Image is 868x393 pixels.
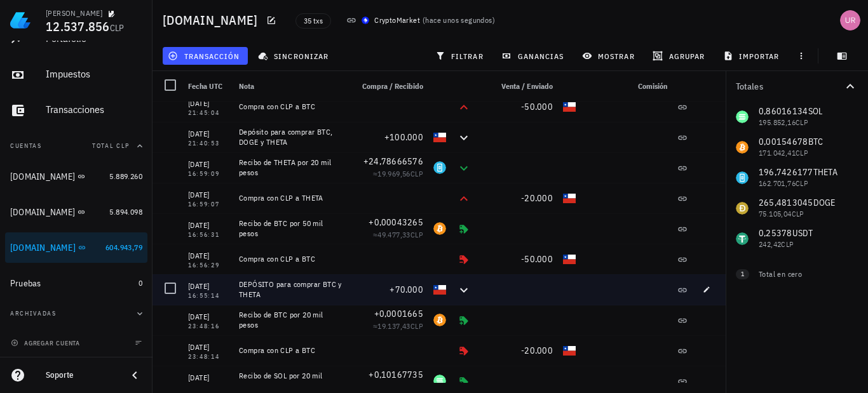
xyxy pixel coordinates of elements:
span: transacción [170,51,240,61]
div: [DOMAIN_NAME] [10,207,75,218]
span: +0,00043265 [369,216,423,228]
div: [DATE] [188,250,229,262]
span: Compra / Recibido [362,81,423,91]
span: -50.000 [521,101,553,112]
span: sincronizar [261,51,329,61]
div: SOL-icon [433,375,446,387]
span: CLP [110,22,125,34]
div: Compra con CLP a BTC [239,254,342,264]
button: Totales [726,71,868,102]
span: Fecha UTC [188,81,222,91]
span: importar [726,51,780,61]
button: filtrar [430,47,491,65]
div: [DATE] [188,280,229,293]
span: Nota [239,81,254,91]
div: 23:48:16 [188,323,229,330]
div: [DATE] [188,219,229,232]
div: 16:56:29 [188,262,229,269]
span: +100.000 [384,131,423,143]
div: Pruebas [10,278,41,289]
div: [DATE] [188,97,229,110]
h1: [DOMAIN_NAME] [163,10,262,30]
span: Total CLP [92,142,130,150]
span: -20.000 [521,345,553,356]
span: +24,78666576 [363,156,423,167]
span: 0 [139,278,142,288]
span: 19.969,56 [377,169,410,178]
span: 5.894.098 [109,207,142,216]
span: Venta / Enviado [501,81,553,91]
div: Recibo de BTC por 50 mil pesos [239,218,342,239]
div: Impuestos [46,68,142,80]
a: [DOMAIN_NAME] 5.889.260 [5,161,147,192]
div: Recibo de THETA por 20 mil pesos [239,157,342,178]
button: Archivadas [5,298,147,329]
div: avatar [840,10,860,30]
span: 5.889.260 [109,171,142,181]
div: 16:59:07 [188,201,229,208]
a: Transacciones [5,95,147,126]
div: Comisión [581,71,672,102]
div: Compra / Recibido [347,71,428,102]
div: 16:55:14 [188,293,229,299]
span: 604.943,79 [105,243,142,252]
span: CLP [410,230,423,239]
span: -20.000 [521,192,553,204]
span: CLP [410,382,423,392]
a: [DOMAIN_NAME] 5.894.098 [5,197,147,227]
img: LedgiFi [10,10,31,30]
span: ≈ [373,169,423,178]
div: DEPÓSITO para comprar BTC y THETA [239,279,342,300]
div: THETA-icon [433,161,446,174]
span: 1 [741,269,744,279]
div: [PERSON_NAME] [46,8,102,18]
span: 12.537.856 [46,18,110,35]
div: CLP-icon [433,283,446,296]
button: sincronizar [253,47,337,65]
span: ganancias [504,51,564,61]
span: CLP [410,321,423,331]
div: [DATE] [188,310,229,323]
img: CryptoMKT [362,17,369,24]
span: ≈ [373,321,423,331]
div: Recibo de BTC por 20 mil pesos [239,310,342,330]
span: -50.000 [521,253,553,265]
a: Impuestos [5,60,147,90]
span: hace unos segundos [425,15,492,25]
div: [DATE] [188,371,229,384]
div: CLP-icon [563,192,576,204]
span: ≈ [377,382,423,392]
span: agrupar [655,51,705,61]
button: CuentasTotal CLP [5,131,147,161]
span: 35 txs [304,14,323,28]
div: Totales [736,82,843,91]
div: CLP-icon [433,131,446,143]
span: agregar cuenta [13,339,80,347]
div: CLP-icon [563,344,576,357]
div: Compra con CLP a BTC [239,102,342,112]
a: [DOMAIN_NAME] 604.943,79 [5,232,147,263]
span: mostrar [585,51,635,61]
span: 18.662,2 [382,382,410,392]
span: filtrar [438,51,484,61]
div: 16:56:31 [188,232,229,238]
div: BTC-icon [433,314,446,326]
span: CLP [410,169,423,178]
div: [DATE] [188,189,229,201]
div: Venta / Enviado [477,71,558,102]
div: Depósito para comprar BTC, DOGE y THETA [239,127,342,147]
button: agrupar [648,47,712,65]
span: +70.000 [390,284,423,295]
div: 23:48:14 [188,354,229,360]
div: CryptoMarket [374,14,420,27]
span: 19.137,43 [377,321,410,331]
button: transacción [163,47,248,65]
div: CLP-icon [563,100,576,113]
div: [DATE] [188,341,229,354]
span: ≈ [373,230,423,239]
a: Pruebas 0 [5,268,147,298]
div: [DATE] [188,128,229,140]
div: Nota [234,71,347,102]
button: ganancias [496,47,572,65]
div: [DATE] [188,158,229,171]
